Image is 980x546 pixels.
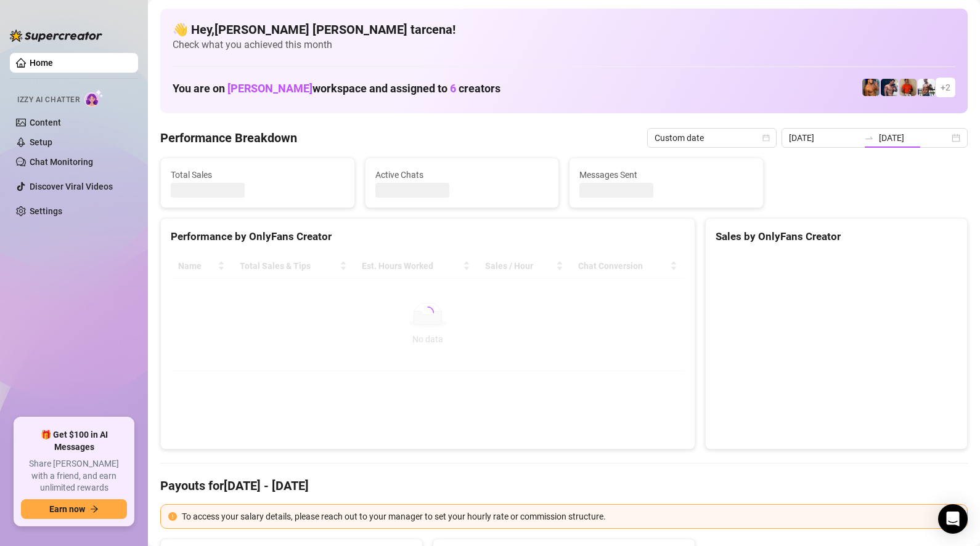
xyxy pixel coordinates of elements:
[422,307,434,319] span: loading
[450,82,456,95] span: 6
[375,168,549,182] span: Active Chats
[182,510,960,523] div: To access your salary details, please reach out to your manager to set your hourly rate or commis...
[173,21,955,38] h4: 👋 Hey, [PERSON_NAME] [PERSON_NAME] tarcena !
[30,118,61,127] a: Content
[938,504,968,534] div: Open Intercom Messenger
[716,228,957,245] div: Sales by OnlyFans Creator
[17,94,80,106] span: Izzy AI Chatter
[21,458,127,494] span: Share [PERSON_NAME] with a friend, and earn unlimited rewards
[160,129,297,147] h4: Performance Breakdown
[655,129,769,147] span: Custom date
[30,182,113,191] a: Discover Viral Videos
[762,134,770,142] span: calendar
[90,505,99,513] span: arrow-right
[864,133,874,143] span: swap-right
[879,131,949,145] input: End date
[30,206,62,216] a: Settings
[227,82,312,95] span: [PERSON_NAME]
[173,82,500,95] h1: You are on workspace and assigned to creators
[30,58,53,68] a: Home
[10,30,102,42] img: logo-BBDzfeDw.svg
[168,512,177,521] span: exclamation-circle
[789,131,859,145] input: Start date
[881,79,898,96] img: Axel
[862,79,880,96] img: JG
[864,133,874,143] span: to
[21,499,127,519] button: Earn nowarrow-right
[160,477,968,494] h4: Payouts for [DATE] - [DATE]
[918,79,935,96] img: JUSTIN
[30,137,52,147] a: Setup
[171,168,345,182] span: Total Sales
[84,89,104,107] img: AI Chatter
[941,81,950,94] span: + 2
[579,168,753,182] span: Messages Sent
[899,79,917,96] img: Justin
[171,228,685,245] div: Performance by OnlyFans Creator
[49,504,85,514] span: Earn now
[173,38,955,52] span: Check what you achieved this month
[30,157,93,167] a: Chat Monitoring
[21,429,127,453] span: 🎁 Get $100 in AI Messages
